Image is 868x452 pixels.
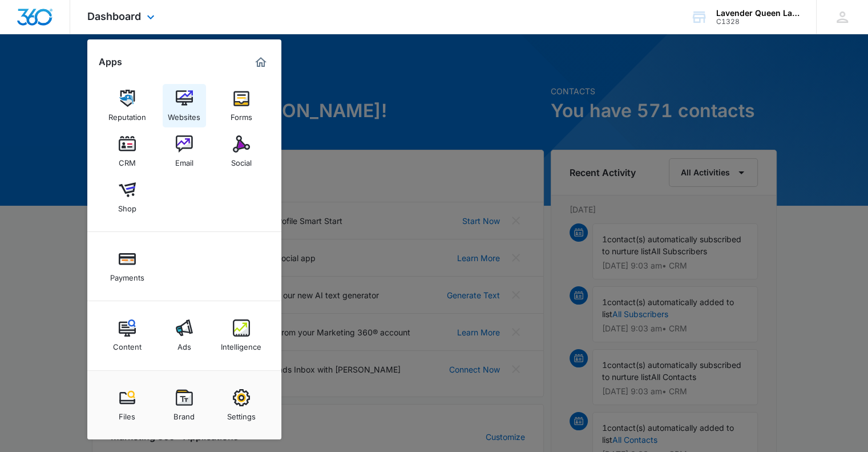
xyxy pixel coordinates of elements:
[163,130,206,173] a: Email
[106,130,149,173] a: CRM
[163,84,206,127] a: Websites
[110,267,144,282] div: Payments
[106,175,149,219] a: Shop
[220,84,263,127] a: Forms
[106,84,149,127] a: Reputation
[220,130,263,173] a: Social
[108,107,146,122] div: Reputation
[163,314,206,357] a: Ads
[113,337,142,351] div: Content
[227,406,256,421] div: Settings
[252,53,270,71] a: Marketing 360® Dashboard
[87,10,141,22] span: Dashboard
[716,18,800,26] div: account id
[231,107,252,122] div: Forms
[119,406,135,421] div: Files
[231,153,252,167] div: Social
[173,406,195,421] div: Brand
[106,383,149,427] a: Files
[220,314,263,357] a: Intelligence
[106,245,149,288] a: Payments
[221,337,261,351] div: Intelligence
[177,337,191,351] div: Ads
[716,9,800,18] div: account name
[220,383,263,427] a: Settings
[175,153,193,167] div: Email
[99,57,122,67] h2: Apps
[119,153,136,167] div: CRM
[118,198,136,213] div: Shop
[106,314,149,357] a: Content
[168,107,200,122] div: Websites
[163,383,206,427] a: Brand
